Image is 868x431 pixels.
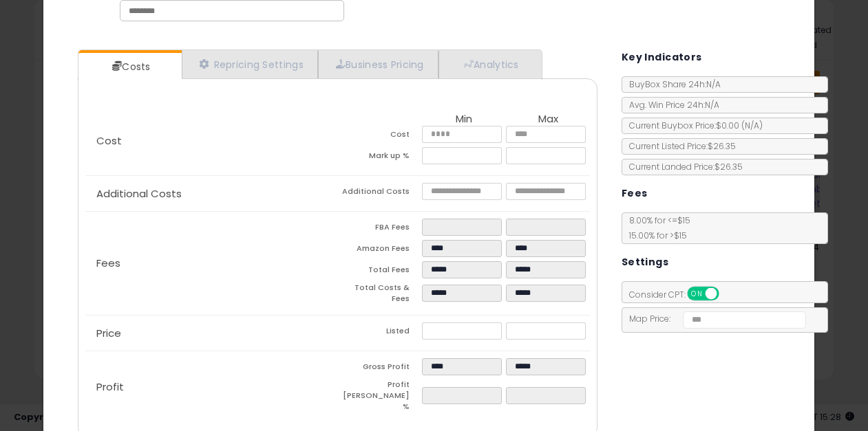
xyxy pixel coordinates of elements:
span: 15.00 % for > $15 [622,230,687,241]
span: $0.00 [716,120,763,131]
a: Business Pricing [318,50,438,78]
span: Current Landed Price: $26.35 [622,161,743,173]
span: Map Price: [622,313,806,324]
h5: Settings [622,254,668,271]
span: ( N/A ) [741,120,763,131]
p: Profit [85,382,337,393]
td: Amazon Fees [338,240,422,261]
td: Total Fees [338,261,422,283]
span: Consider CPT: [622,289,737,300]
td: FBA Fees [338,219,422,240]
td: Listed [338,322,422,344]
p: Price [85,328,337,339]
td: Cost [338,126,422,147]
th: Min [422,113,506,126]
a: Analytics [438,50,540,78]
a: Costs [78,53,180,80]
td: Mark up % [338,147,422,168]
span: Avg. Win Price 24h: N/A [622,99,719,111]
span: ON [688,288,706,300]
th: Max [506,113,590,126]
span: Current Listed Price: $26.35 [622,140,736,152]
td: Gross Profit [338,358,422,379]
span: Current Buybox Price: [622,120,763,131]
p: Additional Costs [85,188,337,199]
td: Total Costs & Fees [338,283,422,308]
p: Fees [85,258,337,269]
h5: Fees [622,185,648,202]
span: BuyBox Share 24h: N/A [622,78,721,90]
span: OFF [717,288,739,300]
h5: Key Indicators [622,49,702,66]
td: Profit [PERSON_NAME] % [338,379,422,416]
a: Repricing Settings [182,50,318,78]
span: 8.00 % for <= $15 [622,214,690,241]
td: Additional Costs [338,183,422,204]
p: Cost [85,135,337,146]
